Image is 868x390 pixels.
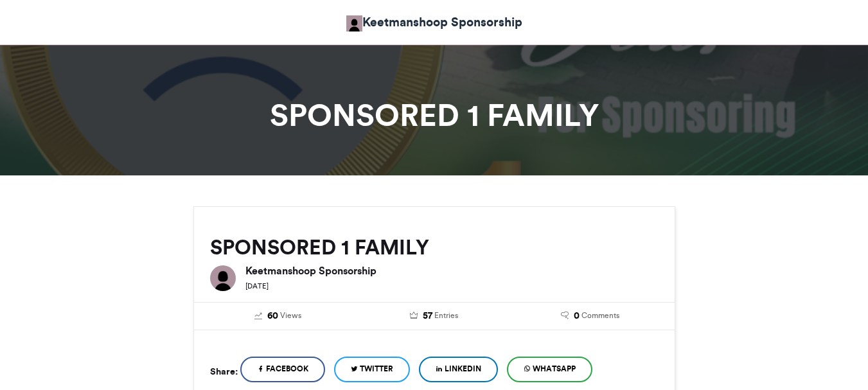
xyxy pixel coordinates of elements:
span: LinkedIn [445,363,481,375]
h5: Share: [210,363,238,380]
img: Keetmanshoop Sponsorship [210,265,236,291]
a: WhatsApp [507,357,592,382]
span: Entries [434,310,458,321]
a: Keetmanshoop Sponsorship [346,13,522,31]
a: Twitter [334,357,410,382]
h6: Keetmanshoop Sponsorship [245,265,659,276]
span: Facebook [266,363,308,375]
a: LinkedIn [419,357,498,382]
a: 60 Views [210,309,347,323]
span: Views [280,310,301,321]
h2: SPONSORED 1 FAMILY [210,236,659,259]
a: Facebook [240,357,325,382]
span: Comments [581,310,619,321]
span: 60 [267,309,278,323]
span: 57 [423,309,432,323]
a: 57 Entries [366,309,502,323]
span: Twitter [360,363,393,375]
a: 0 Comments [522,309,659,323]
h1: SPONSORED 1 FAMILY [78,100,791,130]
span: WhatsApp [533,363,576,375]
small: [DATE] [245,281,269,290]
img: Keetmanshoop Sponsorship [346,15,362,31]
span: 0 [574,309,580,323]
